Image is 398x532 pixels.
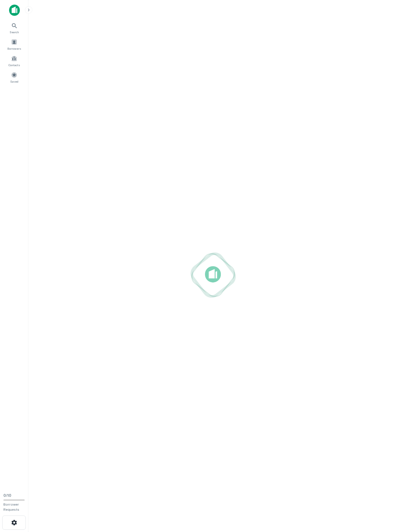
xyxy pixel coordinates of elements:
[370,487,398,514] iframe: Chat Widget
[9,5,20,16] img: capitalize-icon.png
[3,502,19,512] span: Borrower Requests
[2,53,27,68] a: Contacts
[3,493,11,498] span: 0 / 10
[2,20,27,35] a: Search
[10,30,19,34] span: Search
[7,46,21,51] span: Borrowers
[10,79,18,84] span: Saved
[2,37,27,52] a: Borrowers
[9,63,20,67] span: Contacts
[2,70,27,85] a: Saved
